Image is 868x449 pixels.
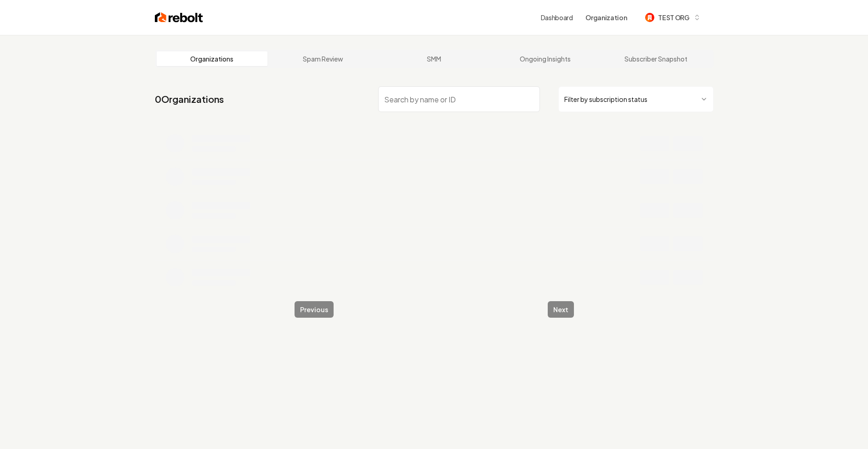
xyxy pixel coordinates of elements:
span: TEST ORG [658,13,689,22]
button: Organization [580,9,632,26]
a: Dashboard [541,13,573,22]
a: Spam Review [267,51,379,66]
img: Rebolt Logo [155,11,203,24]
a: Subscriber Snapshot [601,51,712,66]
img: TEST ORG [645,13,654,22]
a: Ongoing Insights [489,51,601,66]
a: SMM [379,51,490,66]
a: 0Organizations [155,93,224,106]
input: Search by name or ID [378,86,540,112]
a: Organizations [157,51,268,66]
